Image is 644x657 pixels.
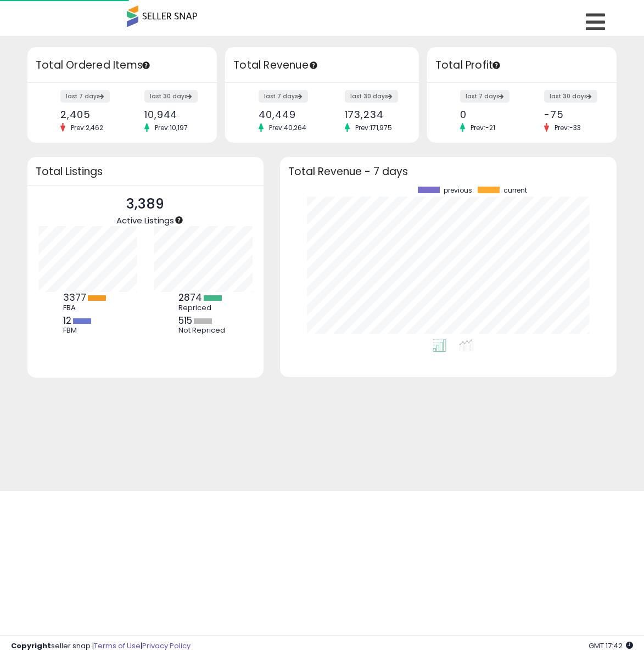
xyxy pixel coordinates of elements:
[460,109,513,120] div: 0
[460,90,509,103] label: last 7 days
[259,90,308,103] label: last 7 days
[350,123,397,132] span: Prev: 171,975
[444,187,472,194] span: previous
[178,291,202,304] b: 2874
[60,90,110,103] label: last 7 days
[63,326,113,335] div: FBM
[116,215,174,226] span: Active Listings
[63,304,113,312] div: FBA
[174,215,184,225] div: Tooltip anchor
[288,167,608,176] h3: Total Revenue - 7 days
[549,123,586,132] span: Prev: -33
[544,109,597,120] div: -75
[178,326,228,335] div: Not Repriced
[144,109,198,120] div: 10,944
[36,167,255,176] h3: Total Listings
[144,90,198,103] label: last 30 days
[465,123,501,132] span: Prev: -21
[345,109,400,120] div: 173,234
[141,60,151,70] div: Tooltip anchor
[259,109,313,120] div: 40,449
[178,314,192,327] b: 515
[36,58,209,73] h3: Total Ordered Items
[65,123,109,132] span: Prev: 2,462
[233,58,411,73] h3: Total Revenue
[503,187,527,194] span: current
[309,60,318,70] div: Tooltip anchor
[60,109,114,120] div: 2,405
[544,90,597,103] label: last 30 days
[63,314,71,327] b: 12
[264,123,312,132] span: Prev: 40,264
[149,123,193,132] span: Prev: 10,197
[63,291,86,304] b: 3377
[491,60,501,70] div: Tooltip anchor
[345,90,398,103] label: last 30 days
[116,194,174,215] p: 3,389
[435,58,608,73] h3: Total Profit
[178,304,228,312] div: Repriced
